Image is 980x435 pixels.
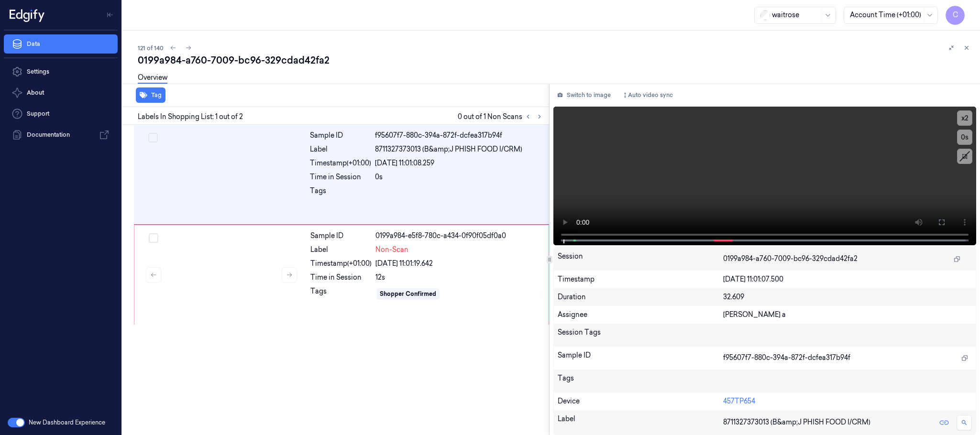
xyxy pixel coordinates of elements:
[380,290,436,298] div: Shopper Confirmed
[957,110,972,126] button: x2
[310,259,372,269] div: Timestamp (+01:00)
[558,396,723,406] div: Device
[957,130,972,145] button: 0s
[458,111,545,122] span: 0 out of 1 Non Scans
[310,286,372,302] div: Tags
[375,158,543,168] div: [DATE] 11:01:08.259
[138,73,167,84] a: Overview
[310,186,371,201] div: Tags
[723,417,870,427] span: 8711327373013 (B&amp;J PHISH FOOD I/CRM)
[618,87,677,103] button: Auto video sync
[723,310,972,320] div: [PERSON_NAME] a
[310,245,372,255] div: Label
[553,87,615,103] button: Switch to image
[136,87,165,103] button: Tag
[558,414,723,431] div: Label
[4,104,118,123] a: Support
[310,172,371,182] div: Time in Session
[375,272,543,283] div: 12s
[4,34,118,54] a: Data
[148,133,158,142] button: Select row
[4,125,118,144] a: Documentation
[558,251,723,267] div: Session
[4,83,118,102] button: About
[310,158,371,168] div: Timestamp (+01:00)
[138,112,243,122] span: Labels In Shopping List: 1 out of 2
[723,292,972,302] div: 32.609
[558,310,723,320] div: Assignee
[138,54,972,67] div: 0199a984-a760-7009-bc96-329cdad42fa2
[558,292,723,302] div: Duration
[558,373,723,389] div: Tags
[375,231,543,241] div: 0199a984-e5f8-780c-a434-0f90f05df0a0
[558,327,723,343] div: Session Tags
[310,272,372,283] div: Time in Session
[375,130,543,141] div: f95607f7-880c-394a-872f-dcfea317b94f
[4,62,118,81] a: Settings
[723,254,858,264] span: 0199a984-a760-7009-bc96-329cdad42fa2
[723,396,972,406] div: 457TP654
[946,6,965,25] button: C
[375,245,408,255] span: Non-Scan
[102,7,118,22] button: Toggle Navigation
[138,44,164,52] span: 121 of 140
[375,172,543,182] div: 0s
[310,144,371,154] div: Label
[723,353,850,363] span: f95607f7-880c-394a-872f-dcfea317b94f
[310,130,371,141] div: Sample ID
[558,350,723,366] div: Sample ID
[558,274,723,284] div: Timestamp
[723,274,972,284] div: [DATE] 11:01:07.500
[149,233,158,243] button: Select row
[310,231,372,241] div: Sample ID
[375,259,543,269] div: [DATE] 11:01:19.642
[375,144,522,154] span: 8711327373013 (B&amp;J PHISH FOOD I/CRM)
